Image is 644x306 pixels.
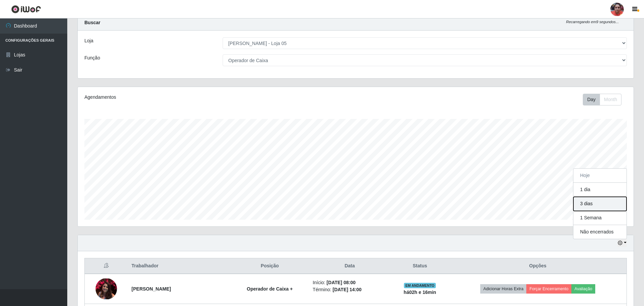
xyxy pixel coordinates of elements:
time: [DATE] 14:00 [333,287,362,292]
i: Recarregando em 9 segundos... [566,20,619,24]
strong: Operador de Caixa + [247,286,293,292]
img: CoreUI Logo [11,5,41,13]
button: Não encerrados [573,225,627,239]
div: Toolbar with button groups [583,94,627,105]
th: Status [391,258,449,274]
time: [DATE] 08:00 [327,280,355,285]
strong: [PERSON_NAME] [131,286,171,292]
button: 1 Semana [573,211,627,225]
strong: Buscar [84,20,100,25]
button: Day [583,94,600,105]
label: Loja [84,37,93,44]
button: Forçar Encerramento [526,284,571,294]
button: Month [600,94,621,105]
img: 1634512903714.jpeg [96,278,117,299]
th: Opções [449,258,627,274]
button: Hoje [573,169,627,183]
th: Data [309,258,391,274]
button: Adicionar Horas Extra [480,284,526,294]
button: 1 dia [573,183,627,197]
span: EM ANDAMENTO [404,283,436,288]
label: Função [84,54,100,61]
button: Avaliação [571,284,595,294]
div: Agendamentos [84,94,305,101]
button: 3 dias [573,197,627,211]
th: Trabalhador [127,258,231,274]
strong: há 02 h e 16 min [404,290,436,295]
th: Posição [231,258,308,274]
div: First group [583,94,621,105]
li: Término: [313,286,387,293]
li: Início: [313,279,387,286]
